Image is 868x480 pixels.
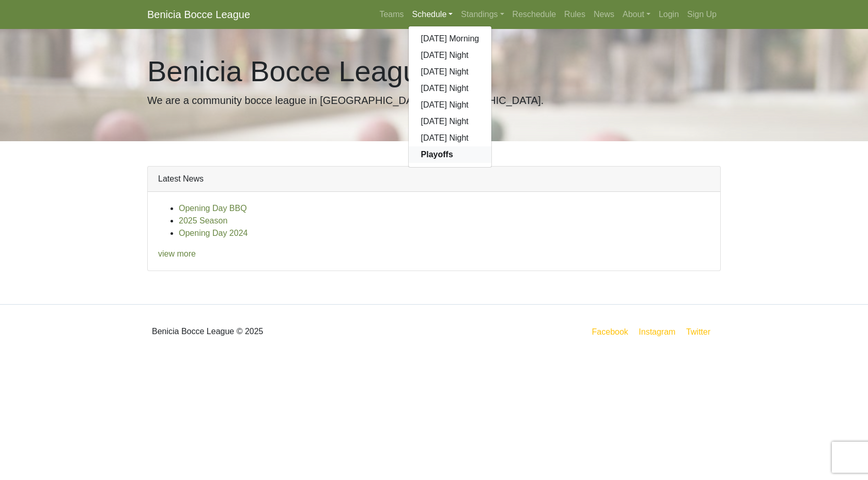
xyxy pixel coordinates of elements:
a: Standings [457,4,508,25]
a: [DATE] Night [409,97,492,113]
a: [DATE] Night [409,113,492,130]
div: Schedule [408,26,492,168]
a: [DATE] Morning [409,31,492,47]
a: Reschedule [508,4,561,25]
a: Schedule [408,4,457,25]
a: Rules [560,4,590,25]
strong: Playoffs [421,150,453,159]
a: 2025 Season [179,216,227,225]
a: News [590,4,618,25]
a: Opening Day BBQ [179,204,247,213]
a: Opening Day 2024 [179,229,247,237]
a: [DATE] Night [409,130,492,146]
a: Twitter [684,325,719,338]
a: Facebook [590,325,630,338]
a: view more [158,249,196,258]
a: Login [655,4,683,25]
a: About [618,4,655,25]
a: [DATE] Night [409,80,492,97]
a: Teams [375,4,408,25]
a: Playoffs [409,146,492,163]
p: We are a community bocce league in [GEOGRAPHIC_DATA], [GEOGRAPHIC_DATA]. [147,93,721,108]
a: [DATE] Night [409,64,492,80]
a: Instagram [637,325,677,338]
a: [DATE] Night [409,47,492,64]
h1: Benicia Bocce League [147,54,721,88]
div: Latest News [148,167,720,192]
a: Benicia Bocce League [147,4,250,25]
div: Benicia Bocce League © 2025 [139,313,434,350]
a: Sign Up [683,4,721,25]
